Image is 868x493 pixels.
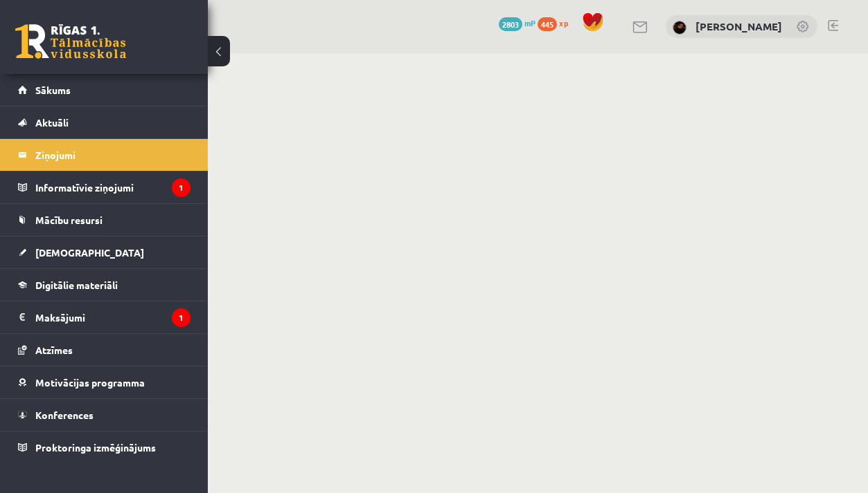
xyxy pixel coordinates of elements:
[18,269,191,301] a: Digitālie materiāli
[499,17,535,28] a: 2803 mP
[18,204,191,236] a: Mācību resursi
[35,441,156,454] span: Proktoringa izmēģinājums
[35,376,145,389] span: Motivācijas programma
[18,301,191,333] a: Maksājumi1
[35,409,94,421] span: Konferences
[18,139,191,171] a: Ziņojumi
[18,106,191,138] a: Aktuāli
[538,17,575,28] a: 445 xp
[18,171,191,203] a: Informatīvie ziņojumi1
[172,178,191,197] i: 1
[35,279,118,291] span: Digitālie materiāli
[18,74,191,106] a: Sākums
[559,17,568,28] span: xp
[499,17,522,31] span: 2803
[18,366,191,398] a: Motivācijas programma
[524,17,535,28] span: mP
[35,214,103,226] span: Mācību resursi
[18,236,191,268] a: [DEMOGRAPHIC_DATA]
[35,139,191,171] legend: Ziņojumi
[538,17,557,31] span: 445
[18,399,191,431] a: Konferences
[15,24,126,59] a: Rīgas 1. Tālmācības vidusskola
[35,171,191,203] legend: Informatīvie ziņojumi
[35,116,69,129] span: Aktuāli
[35,246,144,259] span: [DEMOGRAPHIC_DATA]
[18,334,191,366] a: Atzīmes
[172,308,191,327] i: 1
[35,84,71,96] span: Sākums
[35,344,73,356] span: Atzīmes
[696,19,782,33] a: [PERSON_NAME]
[35,301,191,333] legend: Maksājumi
[673,21,687,35] img: Paula Lauceniece
[18,431,191,463] a: Proktoringa izmēģinājums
